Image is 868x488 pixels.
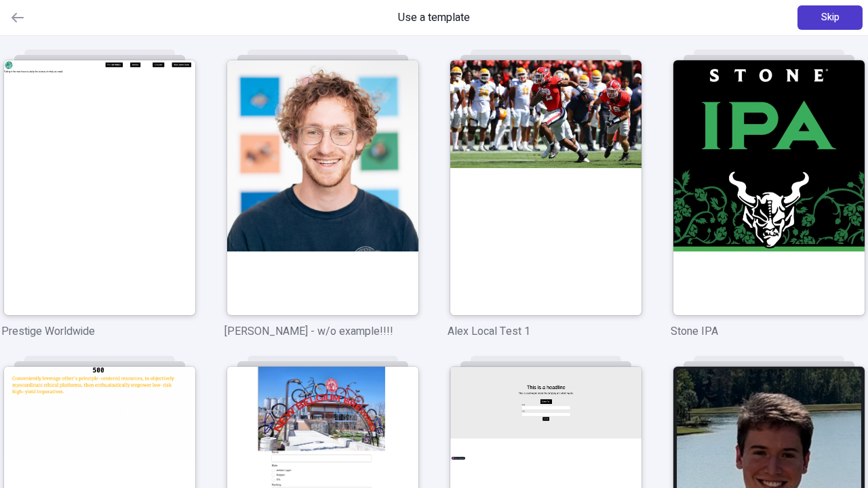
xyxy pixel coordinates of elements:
span: Use a template [398,9,470,26]
p: Alex Local Test 1 [448,323,644,340]
span: Skip [821,10,840,25]
p: Stone IPA [671,323,867,340]
button: Skip [797,5,863,30]
p: Prestige Worldwide [1,323,197,340]
p: [PERSON_NAME] - w/o example!!!! [224,323,420,340]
